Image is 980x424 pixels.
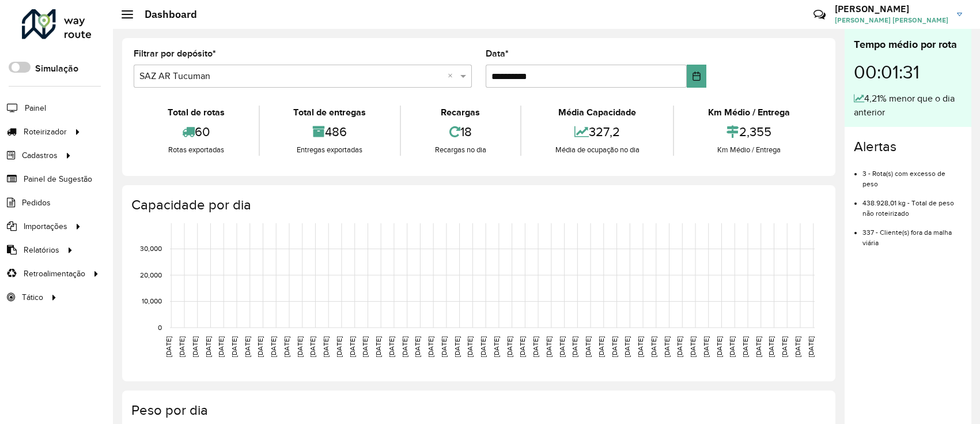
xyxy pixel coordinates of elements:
text: [DATE] [165,336,172,357]
div: Recargas no dia [404,144,517,156]
text: [DATE] [309,336,316,357]
text: 20,000 [140,271,162,279]
text: [DATE] [689,336,697,357]
text: [DATE] [388,336,395,357]
div: 2,355 [677,119,821,144]
text: [DATE] [178,336,186,357]
a: Contato Rápido [807,2,832,27]
text: [DATE] [230,336,238,357]
text: [DATE] [270,336,277,357]
text: [DATE] [767,336,775,357]
div: Entregas exportadas [263,144,398,156]
span: Retroalimentação [24,268,85,280]
text: [DATE] [781,336,788,357]
text: 30,000 [140,245,162,253]
text: [DATE] [676,336,683,357]
text: [DATE] [453,336,461,357]
div: 18 [404,119,517,144]
h2: Dashboard [133,8,197,21]
text: [DATE] [532,336,539,357]
text: [DATE] [755,336,762,357]
text: [DATE] [807,336,815,357]
text: [DATE] [611,336,618,357]
span: Importações [24,220,67,232]
text: [DATE] [322,336,330,357]
text: [DATE] [374,336,382,357]
text: [DATE] [545,336,553,357]
text: [DATE] [335,336,343,357]
span: Clear all [448,69,457,83]
text: [DATE] [217,336,225,357]
div: Recargas [404,106,517,119]
text: [DATE] [650,336,657,357]
text: [DATE] [256,336,264,357]
span: Cadastros [22,149,58,162]
text: [DATE] [414,336,421,357]
text: [DATE] [191,336,199,357]
li: 3 - Rota(s) com excesso de peso [862,160,962,189]
label: Simulação [35,62,78,76]
div: Rotas exportadas [137,144,256,156]
text: [DATE] [702,336,710,357]
div: 4,21% menor que o dia anterior [854,92,962,119]
text: [DATE] [571,336,578,357]
h4: Alertas [854,138,962,155]
div: 60 [137,119,256,144]
text: [DATE] [584,336,592,357]
text: [DATE] [519,336,526,357]
text: [DATE] [466,336,474,357]
text: [DATE] [558,336,566,357]
text: [DATE] [728,336,736,357]
h4: Peso por dia [131,402,824,419]
button: Choose Date [687,65,706,88]
text: [DATE] [597,336,605,357]
div: Km Médio / Entrega [677,144,821,156]
span: Painel [25,102,46,114]
text: [DATE] [205,336,212,357]
text: [DATE] [349,336,356,357]
div: 00:01:31 [854,52,962,92]
text: [DATE] [716,336,723,357]
div: 327,2 [524,119,671,144]
span: Pedidos [22,197,51,209]
h4: Capacidade por dia [131,197,824,213]
div: Total de rotas [137,106,256,119]
div: Média de ocupação no dia [524,144,671,156]
span: [PERSON_NAME] [PERSON_NAME] [835,15,948,25]
text: [DATE] [283,336,290,357]
text: 10,000 [142,298,162,305]
text: [DATE] [623,336,631,357]
text: [DATE] [506,336,513,357]
h3: [PERSON_NAME] [835,3,948,14]
div: 486 [263,119,398,144]
div: Média Capacidade [524,106,671,119]
text: [DATE] [741,336,749,357]
text: [DATE] [427,336,434,357]
text: [DATE] [440,336,448,357]
div: Km Médio / Entrega [677,106,821,119]
text: [DATE] [479,336,487,357]
span: Roteirizador [24,126,67,138]
text: [DATE] [361,336,369,357]
text: [DATE] [637,336,644,357]
label: Data [486,47,509,61]
li: 337 - Cliente(s) fora da malha viária [862,219,962,248]
text: [DATE] [794,336,801,357]
text: [DATE] [493,336,500,357]
text: 0 [158,324,162,331]
text: [DATE] [296,336,304,357]
div: Total de entregas [263,106,398,119]
text: [DATE] [401,336,408,357]
span: Painel de Sugestão [24,173,92,185]
div: Tempo médio por rota [854,37,962,52]
li: 438.928,01 kg - Total de peso não roteirizado [862,189,962,219]
text: [DATE] [244,336,251,357]
label: Filtrar por depósito [134,47,216,61]
text: [DATE] [663,336,671,357]
span: Tático [22,291,43,303]
span: Relatórios [24,244,59,256]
